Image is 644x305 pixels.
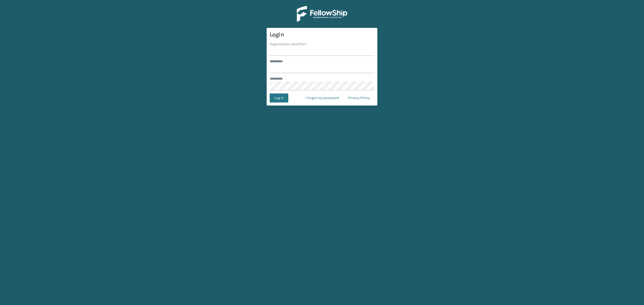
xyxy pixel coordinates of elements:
[270,93,288,103] button: Log In
[343,93,374,103] a: Privacy Policy
[270,41,308,47] label: Organization Identifier
[270,31,374,38] h3: Login
[297,6,347,22] img: Logo
[301,93,343,103] a: I forgot my password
